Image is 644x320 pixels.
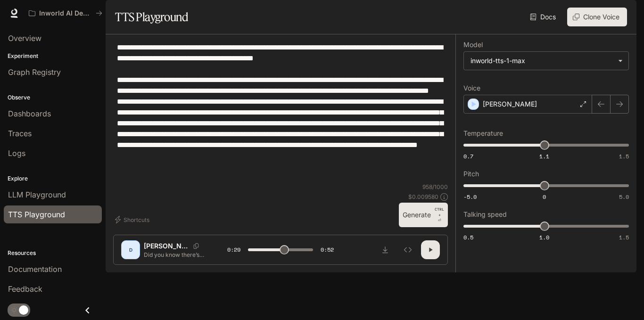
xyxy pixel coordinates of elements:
p: Model [463,41,483,48]
div: D [123,242,138,257]
span: 1.5 [619,152,629,160]
span: 0:52 [321,245,334,254]
p: Did you know there’s a new COVID variant nicknamed Nimbus that’s spreading across the [GEOGRAPHIC... [144,251,205,259]
p: [PERSON_NAME] [144,241,190,251]
p: [PERSON_NAME] [483,99,537,109]
a: Docs [528,8,560,26]
button: Inspect [398,240,417,259]
span: 0:29 [227,245,240,254]
button: Shortcuts [113,212,153,227]
span: -5.0 [463,193,477,201]
h1: TTS Playground [115,8,188,26]
button: GenerateCTRL +⏎ [399,203,448,227]
p: CTRL + [435,206,444,218]
span: 1.5 [619,233,629,241]
p: Inworld AI Demos [39,9,92,17]
button: Download audio [376,240,395,259]
p: Temperature [463,130,503,137]
span: 0.7 [463,152,473,160]
span: 0 [543,193,546,201]
div: inworld-tts-1-max [471,56,613,66]
span: 0.5 [463,233,473,241]
p: Pitch [463,171,479,177]
span: 5.0 [619,193,629,201]
span: 1.0 [539,233,549,241]
span: 1.1 [539,152,549,160]
p: Voice [463,85,480,91]
button: Clone Voice [567,8,627,26]
p: ⏎ [435,206,444,223]
button: Copy Voice ID [190,243,203,249]
button: All workspaces [25,4,107,23]
div: inworld-tts-1-max [464,52,628,70]
p: Talking speed [463,211,507,218]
